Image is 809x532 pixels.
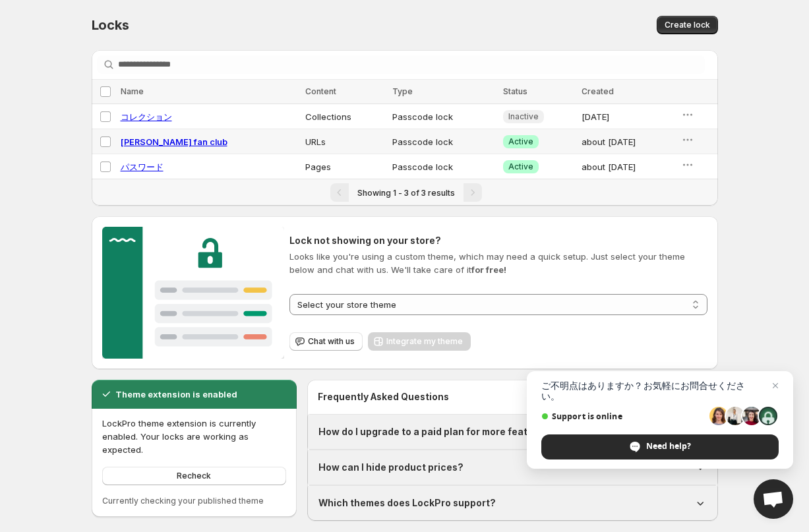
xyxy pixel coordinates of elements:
[301,104,388,129] td: Collections
[388,104,499,129] td: Passcode lock
[392,86,413,96] span: Type
[318,496,496,510] h1: Which themes does LockPro support?
[318,461,464,474] h1: How can I hide product prices?
[582,86,614,96] span: Created
[121,86,144,96] span: Name
[541,434,779,459] span: Need help?
[102,467,286,485] a: Recheck
[388,129,499,154] td: Passcode lock
[305,86,336,96] span: Content
[121,111,172,122] a: コレクション
[578,104,677,129] td: [DATE]
[121,136,227,147] a: [PERSON_NAME] fan club
[541,411,705,421] span: Support is online
[301,154,388,179] td: Pages
[657,16,718,34] button: Create lock
[308,336,355,347] span: Chat with us
[578,154,677,179] td: about [DATE]
[92,17,129,33] span: Locks
[471,264,506,275] strong: for free!
[121,162,164,172] a: パスワード
[318,425,554,438] h1: How do I upgrade to a paid plan for more features?
[646,440,691,452] span: Need help?
[388,154,499,179] td: Passcode lock
[508,136,533,147] span: Active
[508,111,539,122] span: Inactive
[754,479,793,519] a: Open chat
[665,20,710,30] span: Create lock
[289,234,707,247] h2: Lock not showing on your store?
[301,129,388,154] td: URLs
[318,390,707,403] h2: Frequently Asked Questions
[92,179,718,206] nav: Pagination
[508,162,533,172] span: Active
[102,227,285,359] img: Customer support
[289,250,707,276] p: Looks like you're using a custom theme, which may need a quick setup. Just select your theme belo...
[289,332,363,351] button: Chat with us
[357,188,455,198] span: Showing 1 - 3 of 3 results
[102,417,286,456] p: LockPro theme extension is currently enabled. Your locks are working as expected.
[102,496,286,506] p: Currently checking your published theme
[177,471,211,481] span: Recheck
[503,86,527,96] span: Status
[578,129,677,154] td: about [DATE]
[115,388,237,401] h2: Theme extension is enabled
[541,380,779,401] span: ご不明点はありますか？お気軽にお問合せください。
